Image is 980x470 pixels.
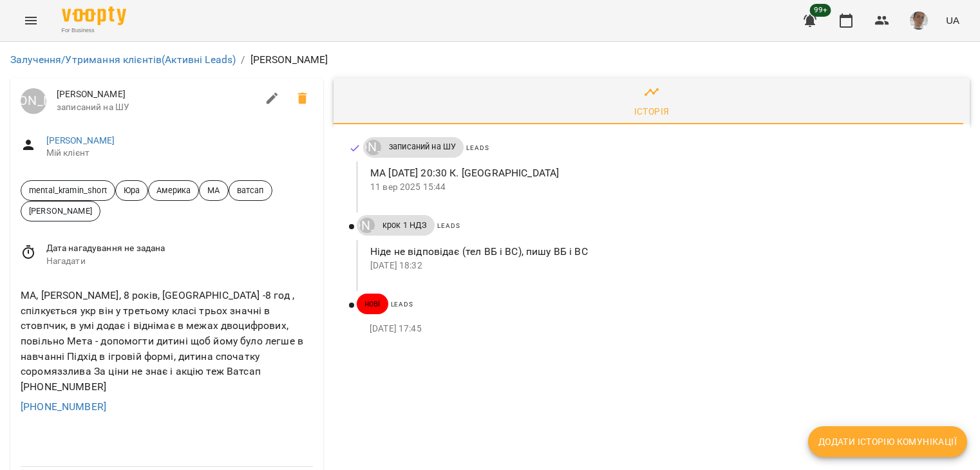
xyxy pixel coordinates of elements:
[250,52,328,68] p: [PERSON_NAME]
[46,135,115,146] a: [PERSON_NAME]
[15,5,46,36] button: Menu
[370,259,949,272] p: [DATE] 18:32
[10,53,236,66] a: Залучення/Утримання клієнтів(Активні Leads)
[391,301,413,308] span: Leads
[229,184,272,196] span: ватсап
[437,222,460,229] span: Leads
[357,298,388,310] span: нові
[62,6,126,25] img: Voopty Logo
[808,426,967,457] button: Додати історію комунікації
[21,88,46,114] div: Юрій Тимочко
[241,52,245,68] li: /
[359,218,375,233] div: Юрій Тимочко
[370,244,949,259] p: Ніде не відповідає (тел ВБ і ВС), пишу ВБ і ВС
[149,184,198,196] span: Америка
[57,101,257,114] span: записаний на ШУ
[46,242,313,255] span: Дата нагадування не задана
[21,184,115,196] span: mental_kramin_short
[200,184,227,196] span: МА
[370,165,949,181] p: МА [DATE] 20:30 К. [GEOGRAPHIC_DATA]
[46,147,313,160] span: Мій клієнт
[363,140,381,155] a: [PERSON_NAME]
[381,141,464,153] span: записаний на ШУ
[10,52,970,68] nav: breadcrumb
[370,323,949,335] p: [DATE] 17:45
[357,218,375,233] a: [PERSON_NAME]
[21,88,46,114] a: [PERSON_NAME]
[810,4,831,17] span: 99+
[818,434,957,449] span: Додати історію комунікації
[370,181,949,194] p: 11 вер 2025 15:44
[46,255,313,268] span: Нагадати
[21,205,100,217] span: [PERSON_NAME]
[910,12,928,30] img: 4dd45a387af7859874edf35ff59cadb1.jpg
[21,400,106,413] a: [PHONE_NUMBER]
[116,184,147,196] span: Юра
[941,8,965,32] button: UA
[62,26,126,35] span: For Business
[946,14,959,27] span: UA
[366,140,381,155] div: Юрій Тимочко
[18,285,316,397] div: МА, [PERSON_NAME], 8 років, [GEOGRAPHIC_DATA] -8 год , спілкується укр він у третьому класі трьох...
[375,220,435,231] span: крок 1 НДЗ
[57,88,257,101] span: [PERSON_NAME]
[634,104,670,119] div: Історія
[466,144,489,151] span: Leads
